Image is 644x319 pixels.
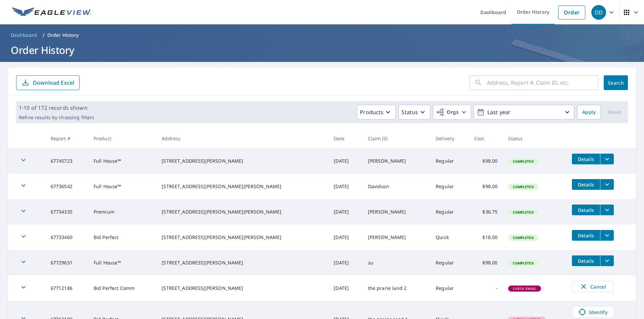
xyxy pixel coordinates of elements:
[430,174,469,199] td: Regular
[430,199,469,225] td: Regular
[47,32,79,38] p: Order History
[469,199,503,225] td: $36.75
[88,225,156,250] td: Bid Perfect
[162,183,323,190] div: [STREET_ADDRESS][PERSON_NAME][PERSON_NAME]
[430,275,469,301] td: Regular
[600,230,614,241] button: filesDropdownBtn-67733460
[572,205,600,215] button: detailsBtn-67734335
[430,250,469,275] td: Regular
[12,7,91,17] img: EV Logo
[45,129,88,148] th: Report #
[572,154,600,164] button: detailsBtn-67745723
[328,199,362,225] td: [DATE]
[509,210,537,215] span: Completed
[328,148,362,174] td: [DATE]
[576,181,596,188] span: Details
[357,105,396,119] button: Products
[88,275,156,301] td: Bid Perfect Comm
[8,30,636,41] nav: breadcrumb
[8,30,40,41] a: Dashboard
[487,73,598,92] input: Address, Report #, Claim ID, etc.
[576,258,596,264] span: Details
[162,285,323,292] div: [STREET_ADDRESS][PERSON_NAME]
[45,199,88,225] td: 67734335
[19,114,94,121] p: Refine results by choosing filters
[162,209,323,215] div: [STREET_ADDRESS][PERSON_NAME][PERSON_NAME]
[600,205,614,215] button: filesDropdownBtn-67734335
[363,275,431,301] td: the prarie land 2
[509,159,537,164] span: Completed
[162,158,323,164] div: [STREET_ADDRESS][PERSON_NAME]
[609,80,623,86] span: Search
[45,225,88,250] td: 67733460
[16,75,79,90] button: Download Excel
[88,129,156,148] th: Product
[45,148,88,174] td: 67745723
[485,106,563,118] p: Last year
[328,250,362,275] td: [DATE]
[503,129,567,148] th: Status
[363,225,431,250] td: [PERSON_NAME]
[45,275,88,301] td: 67712186
[558,5,585,19] a: Order
[582,108,596,116] span: Apply
[469,225,503,250] td: $18.00
[45,250,88,275] td: 67729631
[604,75,628,90] button: Search
[433,105,471,119] button: Orgs
[156,129,328,148] th: Address
[474,105,574,119] button: Last year
[469,250,503,275] td: $98.00
[398,105,430,119] button: Status
[328,174,362,199] td: [DATE]
[469,275,503,301] td: -
[360,108,383,116] p: Products
[430,148,469,174] td: Regular
[88,148,156,174] td: Full House™
[572,255,600,266] button: detailsBtn-67729631
[572,179,600,190] button: detailsBtn-67736542
[328,129,362,148] th: Date
[509,184,537,189] span: Completed
[572,230,600,241] button: detailsBtn-67733460
[363,148,431,174] td: [PERSON_NAME]
[576,232,596,239] span: Details
[577,105,601,119] button: Apply
[88,199,156,225] td: Premium
[328,225,362,250] td: [DATE]
[576,156,596,162] span: Details
[45,174,88,199] td: 67736542
[430,225,469,250] td: Quick
[328,275,362,301] td: [DATE]
[88,250,156,275] td: Full House™
[579,283,607,291] span: Cancel
[600,154,614,164] button: filesDropdownBtn-67745723
[469,174,503,199] td: $98.00
[576,207,596,213] span: Details
[469,129,503,148] th: Cost
[363,250,431,275] td: su
[19,104,94,112] p: 1-10 of 172 records shown
[162,234,323,241] div: [STREET_ADDRESS][PERSON_NAME][PERSON_NAME]
[401,108,418,116] p: Status
[600,179,614,190] button: filesDropdownBtn-67736542
[591,5,606,20] div: DD
[11,32,37,38] span: Dashboard
[469,148,503,174] td: $98.00
[509,235,537,240] span: Completed
[572,281,614,292] button: Cancel
[600,255,614,266] button: filesDropdownBtn-67729631
[509,286,540,291] span: Check Email
[363,129,431,148] th: Claim ID
[43,31,45,39] li: /
[33,79,74,86] p: Download Excel
[430,129,469,148] th: Delivery
[363,199,431,225] td: [PERSON_NAME]
[88,174,156,199] td: Full House™
[162,259,323,266] div: [STREET_ADDRESS][PERSON_NAME]
[436,108,459,116] span: Orgs
[363,174,431,199] td: Davidson
[572,306,614,318] a: Identify
[8,43,636,57] h1: Order History
[509,261,537,265] span: Completed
